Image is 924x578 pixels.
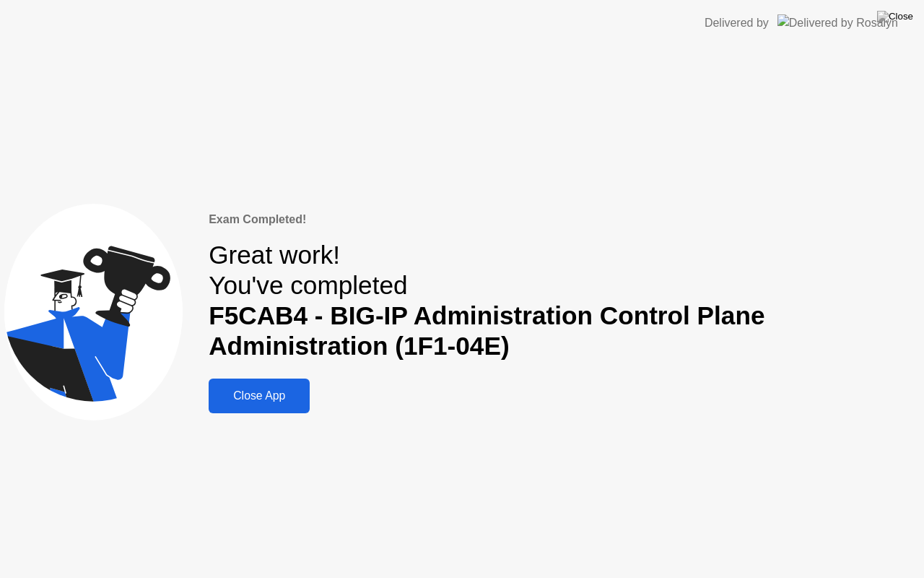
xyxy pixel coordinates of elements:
[705,14,769,32] div: Delivered by
[209,379,310,413] button: Close App
[877,11,913,22] img: Close
[777,14,898,31] img: Delivered by Rosalyn
[209,301,764,360] b: F5CAB4 - BIG-IP Administration Control Plane Administration (1F1-04E)
[213,389,305,402] div: Close App
[209,211,920,228] div: Exam Completed!
[209,240,920,362] div: Great work! You've completed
